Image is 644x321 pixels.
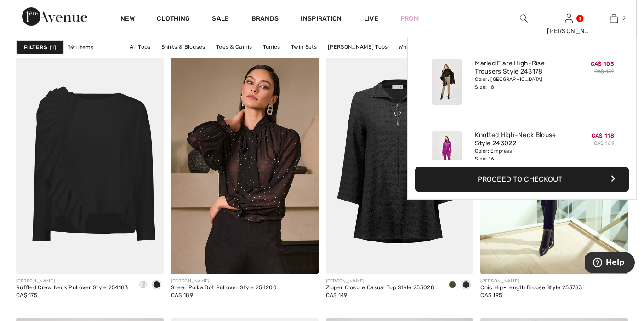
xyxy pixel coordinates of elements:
[610,13,618,24] img: My Bag
[211,41,257,53] a: Tees & Camis
[364,14,378,23] a: Live
[585,252,635,275] iframe: Opens a widget where you can find more information
[459,278,473,293] div: Black
[326,53,473,274] img: Zipper Closure Casual Top Style 253028. Black
[415,167,629,192] button: Proceed to Checkout
[136,278,150,293] div: Off White
[480,285,582,291] div: Chic Hip-Length Blouse Style 253783
[547,26,591,36] div: [PERSON_NAME]
[68,43,94,52] span: 391 items
[326,292,348,298] span: CA$ 149
[16,278,128,285] div: [PERSON_NAME]
[520,13,528,24] img: search the website
[323,41,392,53] a: [PERSON_NAME] Tops
[594,140,614,146] s: CA$ 169
[592,132,614,139] span: CA$ 118
[171,285,277,291] div: Sheer Polka Dot Pullover Style 254200
[171,292,193,298] span: CA$ 189
[212,15,229,24] a: Sale
[150,278,164,293] div: Black
[622,14,626,23] span: 2
[475,131,565,148] a: Knotted High-Neck Blouse Style 243022
[475,59,565,76] a: Marled Flare High-Rise Trousers Style 243178
[591,61,614,67] span: CA$ 103
[475,148,565,162] div: Color: Empress Size: 16
[565,13,573,24] img: My Info
[171,53,319,274] img: Sheer Polka Dot Pullover Style 254200. Black/Silver
[394,41,433,53] a: White Tops
[400,14,419,23] a: Prom
[480,278,582,285] div: [PERSON_NAME]
[125,41,155,53] a: All Tops
[432,59,462,105] img: Marled Flare High-Rise Trousers Style 243178
[432,131,462,177] img: Knotted High-Neck Blouse Style 243022
[16,285,128,291] div: Ruffled Crew Neck Pullover Style 254183
[16,53,164,274] img: Ruffled Crew Neck Pullover Style 254183. Black
[592,13,636,24] a: 2
[120,15,135,24] a: New
[301,15,342,24] span: Inspiration
[326,285,434,291] div: Zipper Closure Casual Top Style 253028
[157,41,210,53] a: Shirts & Blouses
[16,292,37,298] span: CA$ 175
[24,43,47,52] strong: Filters
[171,278,277,285] div: [PERSON_NAME]
[50,43,56,52] span: 1
[22,7,87,26] img: 1ère Avenue
[326,278,434,285] div: [PERSON_NAME]
[258,41,285,53] a: Tunics
[565,14,573,23] a: Sign In
[286,41,322,53] a: Twin Sets
[445,278,459,293] div: Avocado
[157,15,190,24] a: Clothing
[251,15,279,24] a: Brands
[475,76,565,91] div: Color: [GEOGRAPHIC_DATA] Size: 18
[480,292,502,298] span: CA$ 195
[594,69,614,75] s: CA$ 159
